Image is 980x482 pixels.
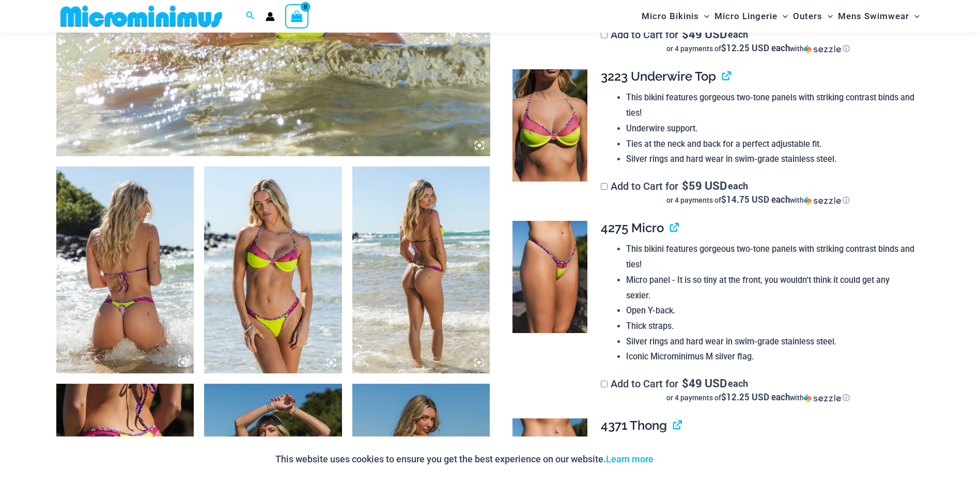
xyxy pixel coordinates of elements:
li: Underwire support. [626,121,915,137]
img: Coastal Bliss Leopard Sunset 3223 Underwire Top 4371 Thong [204,167,342,373]
a: View Shopping Cart, empty [285,4,309,28]
span: each [728,378,748,388]
img: Coastal Bliss Leopard Sunset 3223 Underwire Top 4371 Thong [352,167,490,373]
span: Menu Toggle [699,3,709,29]
span: 59 USD [682,180,727,191]
img: MM SHOP LOGO FLAT [56,5,226,28]
span: $ [682,375,689,390]
span: Mens Swimwear [838,3,909,29]
li: This bikini features gorgeous two-tone panels with striking contrast binds and ties! [626,242,915,272]
span: $12.25 USD each [721,42,790,54]
li: This bikini features gorgeous two-tone panels with striking contrast binds and ties! [626,90,915,120]
img: Coastal Bliss Leopard Sunset 4275 Micro Bikini [512,221,587,334]
span: 4371 Thong [601,418,667,433]
a: Micro BikinisMenu ToggleMenu Toggle [639,3,712,29]
span: Outers [793,3,822,29]
li: Ties at the neck and back for a perfect adjustable fit. [626,137,915,152]
a: OutersMenu ToggleMenu Toggle [790,3,835,29]
div: or 4 payments of with [601,393,915,403]
span: 3223 Underwire Top [601,69,716,84]
span: $14.75 USD each [721,193,790,205]
span: $ [682,26,689,41]
div: or 4 payments of with [601,195,915,205]
span: each [728,29,748,39]
a: Account icon link [266,12,275,21]
span: 4275 Micro [601,220,664,235]
input: Add to Cart for$59 USD eachor 4 payments of$14.75 USD eachwithSezzle Click to learn more about Se... [601,183,608,190]
label: Add to Cart for [601,180,915,205]
span: $12.25 USD each [721,391,790,403]
div: or 4 payments of$14.75 USD eachwithSezzle Click to learn more about Sezzle [601,195,915,205]
nav: Site Navigation [637,2,924,31]
button: Accept [661,447,705,472]
span: Menu Toggle [777,3,788,29]
span: 49 USD [682,29,727,39]
div: or 4 payments of$12.25 USD eachwithSezzle Click to learn more about Sezzle [601,43,915,54]
span: Micro Lingerie [714,3,777,29]
input: Add to Cart for$49 USD eachor 4 payments of$12.25 USD eachwithSezzle Click to learn more about Se... [601,381,608,387]
span: each [728,180,748,191]
li: Iconic Microminimus M silver flag. [626,349,915,365]
li: Silver rings and hard wear in swim-grade stainless steel. [626,334,915,350]
li: Open Y-back. [626,303,915,319]
img: Sezzle [804,44,841,54]
a: Search icon link [246,10,255,23]
p: This website uses cookies to ensure you get the best experience on our website. [275,451,654,467]
img: Coastal Bliss Leopard Sunset 3171 Tri Top 4371 Thong Bikini [56,167,194,373]
span: Menu Toggle [822,3,833,29]
a: Micro LingerieMenu ToggleMenu Toggle [712,3,790,29]
input: Add to Cart for$49 USD eachor 4 payments of$12.25 USD eachwithSezzle Click to learn more about Se... [601,32,608,38]
li: Thick straps. [626,319,915,334]
img: Sezzle [804,196,841,205]
div: or 4 payments of$12.25 USD eachwithSezzle Click to learn more about Sezzle [601,393,915,403]
div: or 4 payments of with [601,43,915,54]
li: Micro panel - It is so tiny at the front, you wouldn’t think it could get any sexier. [626,273,915,303]
a: Mens SwimwearMenu ToggleMenu Toggle [835,3,922,29]
span: $ [682,178,689,193]
img: Coastal Bliss Leopard Sunset 3223 Underwire Top [512,69,587,182]
label: Add to Cart for [601,378,915,403]
a: Learn more [606,454,654,464]
span: 49 USD [682,378,727,388]
li: Silver rings and hard wear in swim-grade stainless steel. [626,152,915,167]
span: Micro Bikinis [642,3,699,29]
span: Menu Toggle [909,3,920,29]
img: Sezzle [804,394,841,403]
